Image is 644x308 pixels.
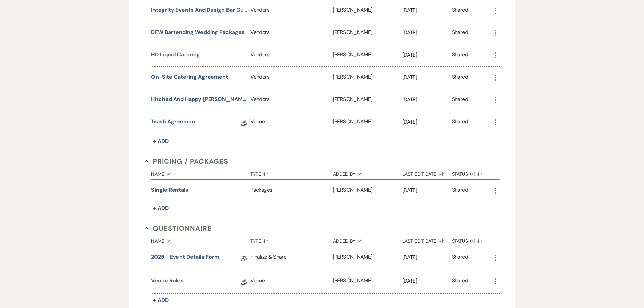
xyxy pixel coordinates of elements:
[250,89,333,111] div: Vendors
[333,180,402,202] div: [PERSON_NAME]
[333,89,402,111] div: [PERSON_NAME]
[452,166,492,179] button: Status
[151,166,250,179] button: Name
[151,137,171,146] button: + Add
[151,253,219,263] a: 2025 - Event Details Form
[402,186,452,195] p: [DATE]
[452,253,468,263] div: Shared
[452,95,468,104] div: Shared
[151,6,247,14] button: Integrity Events and Design Bar Guide
[144,223,212,233] button: Questionnaire
[250,270,333,293] div: Venue
[151,95,247,103] button: Hitched and Happy [PERSON_NAME] Company
[452,28,468,38] div: Shared
[250,180,333,202] div: Packages
[250,246,333,270] div: Finalize & Share
[153,138,169,145] span: + Add
[452,239,468,243] span: Status
[333,22,402,44] div: [PERSON_NAME]
[333,166,402,179] button: Added By
[452,233,492,246] button: Status
[452,118,468,128] div: Shared
[402,253,452,262] p: [DATE]
[151,51,200,59] button: HD Liquid Catering
[250,44,333,66] div: Vendors
[452,51,468,60] div: Shared
[333,270,402,293] div: [PERSON_NAME]
[151,28,245,37] button: DFW Bartending Wedding Packages
[402,166,452,179] button: Last Edit Date
[151,277,184,287] a: Venue Rules
[250,166,333,179] button: Type
[452,186,468,195] div: Shared
[153,297,169,304] span: + Add
[151,186,188,194] button: Single Rentals
[402,277,452,285] p: [DATE]
[452,73,468,82] div: Shared
[153,205,169,212] span: + Add
[402,95,452,104] p: [DATE]
[402,28,452,37] p: [DATE]
[151,204,171,213] button: + Add
[250,67,333,89] div: Vendors
[151,233,250,246] button: Name
[333,44,402,66] div: [PERSON_NAME]
[151,73,228,81] button: On-Site Catering Agreement
[333,111,402,135] div: [PERSON_NAME]
[333,67,402,89] div: [PERSON_NAME]
[144,156,228,166] button: Pricing / Packages
[151,118,197,128] a: Trash Agreement
[151,295,171,305] button: + Add
[452,277,468,287] div: Shared
[452,6,468,15] div: Shared
[402,73,452,82] p: [DATE]
[333,246,402,270] div: [PERSON_NAME]
[250,111,333,135] div: Venue
[250,22,333,44] div: Vendors
[402,6,452,15] p: [DATE]
[402,233,452,246] button: Last Edit Date
[402,51,452,60] p: [DATE]
[402,118,452,126] p: [DATE]
[452,172,468,176] span: Status
[333,233,402,246] button: Added By
[250,233,333,246] button: Type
